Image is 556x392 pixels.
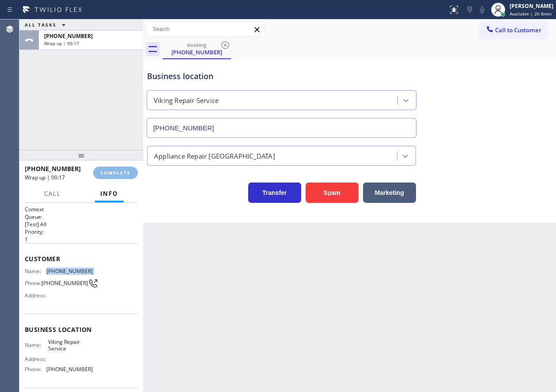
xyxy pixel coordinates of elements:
[25,213,138,221] h2: Queue:
[510,11,552,17] span: Available | 2h 8min
[44,40,79,46] span: Wrap up | 00:17
[44,32,93,40] span: [PHONE_NUMBER]
[510,2,553,10] div: [PERSON_NAME]
[44,190,61,198] span: Call
[25,174,65,181] span: Wrap up | 00:17
[163,42,230,48] div: booking
[25,22,57,28] span: ALL TASKS
[25,325,138,334] span: Business location
[93,167,138,179] button: COMPLETE
[42,280,88,286] span: [PHONE_NUMBER]
[25,206,138,213] h1: Context
[163,48,230,56] div: [PHONE_NUMBER]
[154,151,275,161] div: Appliance Repair [GEOGRAPHIC_DATA]
[46,366,93,373] span: [PHONE_NUMBER]
[100,170,131,176] span: COMPLETE
[25,221,138,228] p: [Test] All
[476,4,488,16] button: Mute
[163,39,230,58] div: (847) 682-1851
[495,26,541,34] span: Call to Customer
[25,280,42,286] span: Phone:
[146,22,265,36] input: Search
[147,118,416,138] input: Phone Number
[25,255,138,263] span: Customer
[19,19,74,30] button: ALL TASKS
[100,190,118,198] span: Info
[39,185,66,202] button: Call
[363,183,416,203] button: Marketing
[248,183,301,203] button: Transfer
[25,342,48,348] span: Name:
[25,164,81,173] span: [PHONE_NUMBER]
[25,228,138,236] h2: Priority:
[25,366,46,373] span: Phone:
[480,22,547,38] button: Call to Customer
[48,339,92,352] span: Viking Repair Service
[25,356,48,362] span: Address:
[25,292,48,299] span: Address:
[154,95,219,106] div: Viking Repair Service
[306,183,359,203] button: Spam
[147,70,416,82] div: Business location
[25,268,46,274] span: Name:
[95,185,124,202] button: Info
[25,236,138,243] p: 1
[46,268,93,274] span: [PHONE_NUMBER]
